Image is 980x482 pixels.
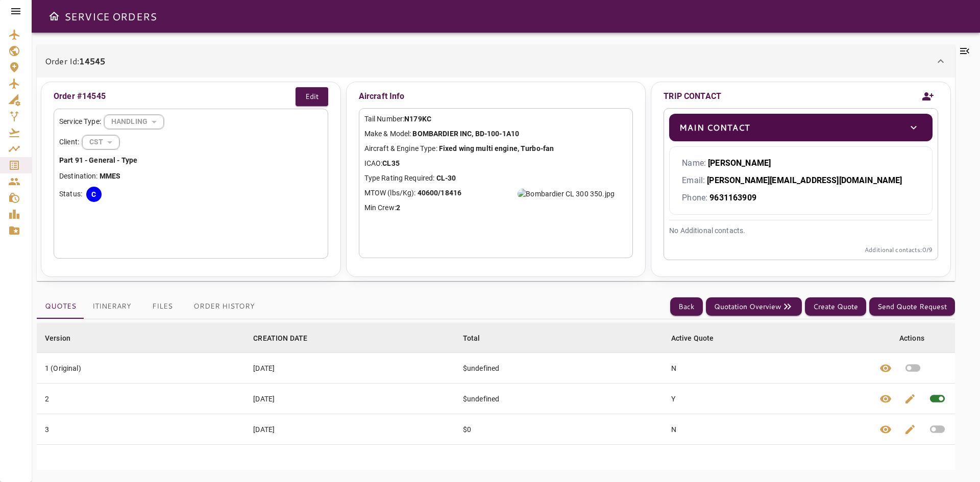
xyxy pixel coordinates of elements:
[364,188,628,198] p: MTOW (lbs/Kg):
[245,414,455,445] td: [DATE]
[364,143,628,154] p: Aircraft & Engine Type:
[253,332,321,344] span: CREATION DATE
[671,332,714,344] div: Active Quote
[45,55,105,67] p: Order Id:
[708,158,771,168] b: [PERSON_NAME]
[185,294,263,319] button: Order History
[37,294,263,319] div: basic tabs example
[44,6,64,27] button: Open drawer
[59,189,82,199] p: Status:
[412,130,519,138] b: BOMBARDIER INC, BD-100-1A10
[37,384,245,414] td: 2
[879,362,892,374] span: visibility
[45,332,70,344] div: Version
[106,172,112,180] b: M
[455,384,663,414] td: $undefined
[869,297,955,316] button: Send Quote Request
[922,414,952,444] button: Set quote as active quote
[671,332,727,344] span: Active Quote
[59,114,323,130] div: Service Type:
[873,414,898,444] button: View quote details
[364,158,628,169] p: ICAO:
[873,384,898,414] button: View quote details
[669,225,933,236] p: No Additional contacts.
[455,353,663,384] td: $undefined
[64,8,157,24] h6: SERVICE ORDERS
[59,135,323,150] div: Client:
[905,119,922,136] button: toggle
[709,193,756,202] b: 9631163909
[59,171,323,182] p: Destination:
[82,129,119,156] div: HANDLING
[922,384,952,414] span: This quote is already active
[663,414,871,445] td: N
[904,393,916,405] span: edit
[918,85,938,108] button: Add new contact
[382,159,400,167] b: CL35
[898,414,922,444] button: Edit quote
[364,173,628,184] p: Type Rating Required:
[707,175,902,185] b: [PERSON_NAME][EMAIL_ADDRESS][DOMAIN_NAME]
[54,90,106,103] p: Order #14545
[898,353,928,383] button: Set quote as active quote
[116,172,120,180] b: S
[682,157,920,169] p: Name:
[84,294,139,319] button: Itinerary
[112,172,116,180] b: E
[104,108,164,135] div: HANDLING
[463,332,494,344] span: Total
[463,332,480,344] div: Total
[706,297,802,316] button: Quotation Overview
[879,423,892,436] span: visibility
[37,78,955,281] div: Order Id:14545
[436,174,456,182] b: CL-30
[418,189,461,197] b: 40600/18416
[805,297,866,316] button: Create Quote
[679,121,750,134] p: Main Contact
[37,45,955,78] div: Order Id:14545
[253,332,307,344] div: CREATION DATE
[669,245,933,255] p: Additional contacts: 0 /9
[79,55,105,67] b: 14545
[873,353,898,383] button: View quote details
[100,172,106,180] b: M
[37,414,245,445] td: 3
[59,155,323,166] p: Part 91 - General - Type
[359,87,633,106] p: Aircraft Info
[364,114,628,124] p: Tail Number:
[37,294,84,319] button: Quotes
[518,189,615,199] img: Bombardier CL 300 350.jpg
[439,144,554,153] b: Fixed wing multi engine, Turbo-fan
[404,115,431,123] b: N179KC
[879,393,892,405] span: visibility
[296,87,328,106] button: Edit
[396,204,400,212] b: 2
[245,353,455,384] td: [DATE]
[86,187,102,202] div: C
[455,414,663,445] td: $0
[139,294,185,319] button: Files
[364,202,628,213] p: Min Crew:
[669,114,933,141] div: Main Contacttoggle
[37,353,245,384] td: 1 (Original)
[670,297,703,316] button: Back
[898,384,922,414] button: Edit quote
[682,192,920,204] p: Phone:
[45,332,84,344] span: Version
[664,90,721,103] p: TRIP CONTACT
[245,384,455,414] td: [DATE]
[364,129,628,139] p: Make & Model:
[904,423,916,436] span: edit
[682,174,920,187] p: Email:
[663,353,871,384] td: N
[663,384,871,414] td: Y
